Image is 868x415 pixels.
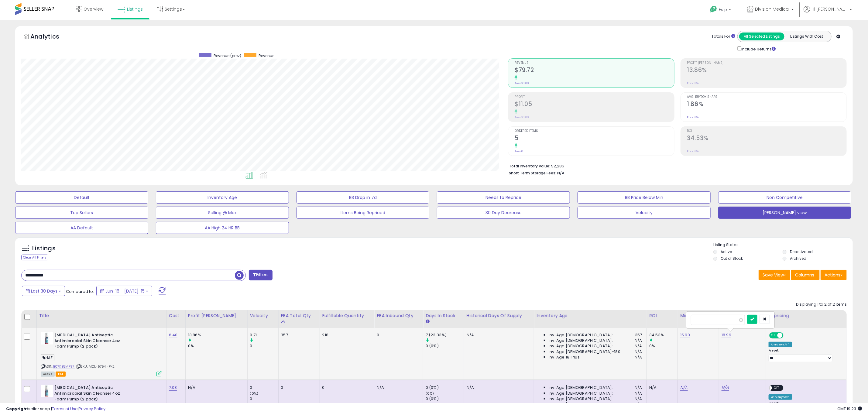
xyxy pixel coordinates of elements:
div: 0 [281,385,315,390]
div: Velocity [250,313,276,319]
small: Prev: $0.00 [515,115,529,119]
div: 0 (0%) [426,343,464,349]
div: N/A [188,385,243,390]
a: 7.08 [169,385,177,391]
div: seller snap | | [6,406,105,412]
div: 13.86% [188,332,247,338]
div: N/A [467,332,530,338]
span: | SKU: MOL-57541-PK2 [76,364,115,369]
label: Deactivated [790,249,813,254]
span: N/A [635,355,642,360]
label: Out of Stock [721,256,743,261]
h2: 34.53% [687,135,846,143]
small: Days In Stock. [426,319,429,324]
button: Selling @ Max [156,207,289,219]
span: Hi [PERSON_NAME] [811,6,848,12]
div: 0 [250,385,278,390]
b: Short Term Storage Fees: [509,170,556,176]
a: 15.90 [680,332,690,338]
small: (0%) [426,391,434,396]
a: Terms of Use [52,406,78,412]
span: N/A [635,391,642,396]
span: N/A [635,349,642,355]
button: Save View [759,270,790,280]
div: ROI [649,313,675,319]
h2: $11.05 [515,101,674,109]
div: Min Price [680,313,716,319]
button: BB Price Below Min [578,191,711,204]
button: Needs to Reprice [437,191,570,204]
div: 0 [322,385,370,390]
button: Items Being Repriced [297,207,430,219]
div: Cost [169,313,183,319]
strong: Copyright [6,406,28,412]
span: Avg. Buybox Share [687,95,846,99]
div: 34.53% [649,332,678,338]
div: Displaying 1 to 2 of 2 items [796,302,847,307]
span: ON [770,333,777,338]
span: FBA [56,372,66,377]
div: Historical Days Of Supply [467,313,532,319]
h2: 13.86% [687,67,846,75]
button: All Selected Listings [739,33,784,40]
button: Filters [249,270,273,280]
div: 0 (0%) [426,396,464,402]
button: Top Sellers [15,207,148,219]
span: OFF [782,333,792,338]
a: 6.40 [169,332,178,338]
button: Velocity [578,207,711,219]
button: Columns [791,270,820,280]
div: 0 [250,343,278,349]
small: Prev: N/A [687,149,699,153]
div: N/A [467,385,530,390]
button: Default [15,191,148,204]
div: 0 [250,396,278,402]
a: N/A [680,385,688,391]
button: Actions [821,270,847,280]
button: AA High 24 HR BB [156,222,289,234]
div: 0 (0%) [426,385,464,390]
span: Listings [127,6,143,12]
h2: 5 [515,135,674,143]
div: Include Returns [733,45,783,52]
div: Amazon AI * [769,342,792,347]
span: All listings currently available for purchase on Amazon [41,372,55,377]
div: ASIN: [41,332,162,376]
div: Profit [PERSON_NAME] [188,313,245,319]
span: Inv. Age [DEMOGRAPHIC_DATA]: [549,391,613,396]
span: Columns [795,272,814,278]
button: Inventory Age [156,191,289,204]
button: Non Competitive [718,191,851,204]
span: Revenue [259,53,274,58]
span: Last 30 Days [31,288,57,294]
span: Inv. Age [DEMOGRAPHIC_DATA]: [549,338,613,343]
button: Last 30 Days [22,286,65,296]
button: 30 Day Decrease [437,207,570,219]
small: Prev: 0 [515,149,523,153]
button: BB Drop in 7d [297,191,430,204]
span: Inv. Age [DEMOGRAPHIC_DATA]: [549,385,613,390]
span: OFF [772,386,782,391]
h2: $79.72 [515,67,674,75]
div: N/A [649,385,673,390]
a: N/A [722,385,729,391]
div: Totals For [712,34,735,39]
h5: Listings [32,244,56,253]
div: Inventory Age [537,313,644,319]
span: Profit [515,95,674,99]
span: N/A [635,396,642,402]
b: [MEDICAL_DATA] Antiseptic Antimicrobial Skin Cleanser 4oz Foam Pump (2 pack) [54,385,128,403]
span: Help [719,7,727,12]
span: Inv. Age [DEMOGRAPHIC_DATA]: [549,332,613,338]
span: HAZ [41,354,55,361]
button: Listings With Cost [784,33,829,40]
div: Repricing [769,313,844,319]
span: Inv. Age [DEMOGRAPHIC_DATA]: [549,343,613,349]
div: 0% [188,343,247,349]
label: Archived [790,256,806,261]
small: Prev: N/A [687,81,699,85]
div: FBA Total Qty [281,313,317,319]
small: Prev: N/A [687,115,699,119]
i: Get Help [710,5,717,13]
span: Inv. Age 181 Plus: [549,355,581,360]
